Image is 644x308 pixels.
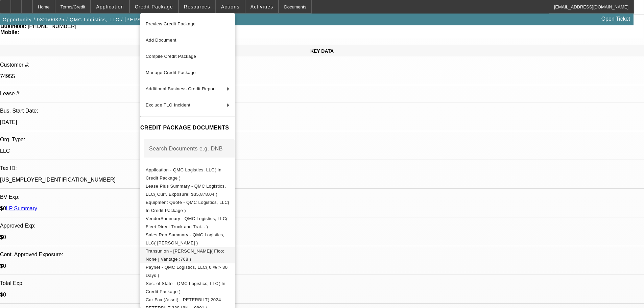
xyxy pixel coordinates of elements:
span: Equipment Quote - QMC Logistics, LLC( In Credit Package ) [146,200,230,213]
button: Lease Plus Summary - QMC Logistics, LLC( Curr. Exposure: $35,878.04 ) [140,182,235,198]
span: Exclude TLO Incident [146,102,190,108]
span: VendorSummary - QMC Logistics, LLC( Fleet Direct Truck and Trai... ) [146,216,228,229]
button: Application - QMC Logistics, LLC( In Credit Package ) [140,166,235,182]
button: Equipment Quote - QMC Logistics, LLC( In Credit Package ) [140,198,235,215]
button: VendorSummary - QMC Logistics, LLC( Fleet Direct Truck and Trai... ) [140,215,235,231]
button: Paynet - QMC Logistics, LLC( 0 % > 30 Days ) [140,263,235,280]
span: Lease Plus Summary - QMC Logistics, LLC( Curr. Exposure: $35,878.04 ) [146,184,226,197]
button: Sales Rep Summary - QMC Logistics, LLC( Seeley, Donald ) [140,231,235,247]
span: Sec. of State - QMC Logistics, LLC( In Credit Package ) [146,281,225,294]
span: Additional Business Credit Report [146,86,216,91]
span: Manage Credit Package [146,70,196,75]
h4: CREDIT PACKAGE DOCUMENTS [140,124,235,132]
button: Sec. of State - QMC Logistics, LLC( In Credit Package ) [140,280,235,296]
span: Add Document [146,38,176,43]
span: Sales Rep Summary - QMC Logistics, LLC( [PERSON_NAME] ) [146,232,224,245]
span: Paynet - QMC Logistics, LLC( 0 % > 30 Days ) [146,265,228,278]
mat-label: Search Documents e.g. DNB [149,146,223,151]
span: Preview Credit Package [146,21,196,26]
span: Transunion - [PERSON_NAME]( Fico: None | Vantage :768 ) [146,248,224,262]
span: Application - QMC Logistics, LLC( In Credit Package ) [146,167,221,181]
button: Transunion - McElveen, Quentin( Fico: None | Vantage :768 ) [140,247,235,263]
span: Compile Credit Package [146,54,196,59]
